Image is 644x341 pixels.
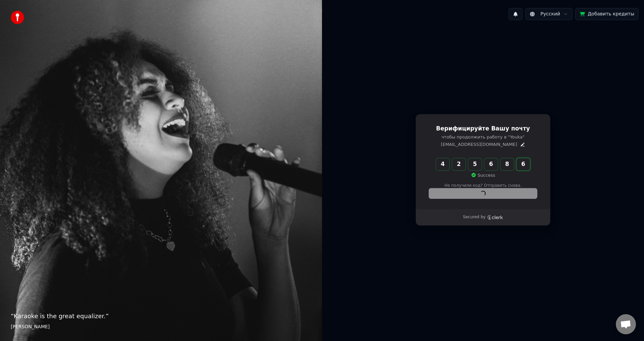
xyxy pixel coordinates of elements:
div: Открытый чат [616,314,636,334]
p: “ Karaoke is the great equalizer. ” [11,311,311,321]
p: [EMAIL_ADDRESS][DOMAIN_NAME] [441,141,517,148]
img: youka [11,11,24,24]
p: Success [471,172,495,178]
button: Добавить кредиты [575,8,639,20]
h1: Верифицируйте Вашу почту [429,125,537,133]
p: Secured by [463,215,485,220]
a: Clerk logo [487,215,503,220]
input: Enter verification code [436,158,543,170]
button: Edit [520,142,525,147]
footer: [PERSON_NAME] [11,324,311,330]
p: чтобы продолжить работу в "Youka" [429,134,537,140]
